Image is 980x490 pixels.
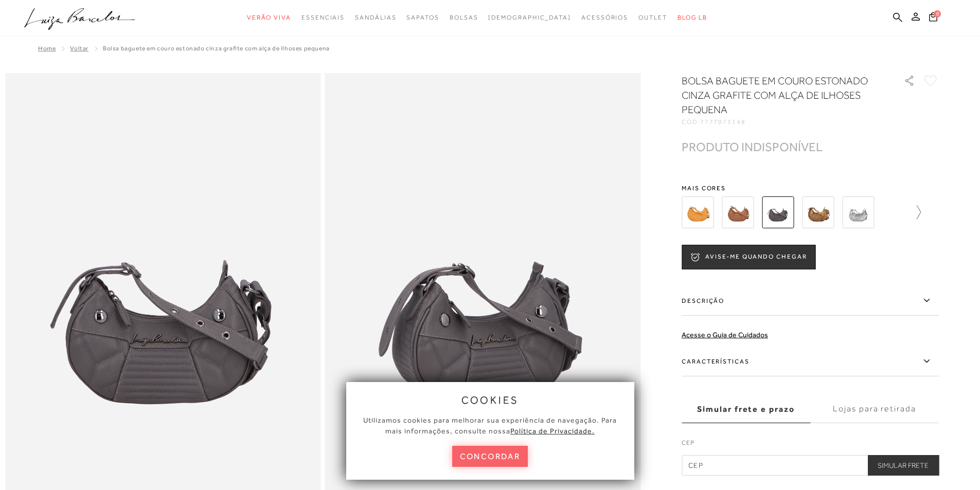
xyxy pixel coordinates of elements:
span: [DEMOGRAPHIC_DATA] [488,14,571,21]
a: Voltar [70,45,88,52]
img: BOLSA BAGUETE EM COURO ESTONADO CINZA GRAFITE COM ALÇA DE ILHOSES PEQUENA [762,196,794,228]
a: noSubCategoriesText [581,8,628,27]
a: noSubCategoriesText [247,8,291,27]
img: BOLSA BAGUETE EM COURO AMARELO AÇAFRÃO COM ALÇA DE ILHOSES PEQUENA [682,196,714,228]
img: BOLSA BAGUETE EM COURO PRATA COM ALÇA DE ILHOSES PEQUENA [842,196,874,228]
label: Simular frete e prazo [682,395,810,423]
a: Home [38,45,56,52]
a: BLOG LB [678,8,707,27]
span: BOLSA BAGUETE EM COURO ESTONADO CINZA GRAFITE COM ALÇA DE ILHOSES PEQUENA [103,45,330,52]
span: BLOG LB [678,14,707,21]
label: Descrição [682,286,939,316]
a: Política de Privacidade. [510,427,595,435]
a: noSubCategoriesText [406,8,439,27]
a: noSubCategoriesText [450,8,478,27]
input: CEP [682,455,939,476]
span: Mais cores [682,185,939,191]
span: Verão Viva [247,14,291,21]
span: Acessórios [581,14,628,21]
span: Outlet [638,14,667,21]
button: AVISE-ME QUANDO CHEGAR [682,245,815,269]
button: Simular Frete [867,455,939,476]
label: Características [682,347,939,376]
div: CÓD: [682,119,887,125]
label: Lojas para retirada [810,395,939,423]
img: BOLSA BAGUETE EM COURO CARAMELO COM ALÇA DE ILHOSES PEQUENA [722,196,754,228]
span: Bolsas [450,14,478,21]
span: 0 [934,10,941,17]
span: 7777073148 [700,118,746,125]
span: cookies [461,394,519,406]
span: Utilizamos cookies para melhorar sua experiência de navegação. Para mais informações, consulte nossa [363,416,617,435]
a: noSubCategoriesText [638,8,667,27]
span: Sapatos [406,14,439,21]
span: Essenciais [301,14,345,21]
a: noSubCategoriesText [488,8,571,27]
h1: BOLSA BAGUETE EM COURO ESTONADO CINZA GRAFITE COM ALÇA DE ILHOSES PEQUENA [682,74,875,117]
a: noSubCategoriesText [301,8,345,27]
label: CEP [682,438,939,452]
a: Acesse o Guia de Cuidados [682,331,768,339]
button: 0 [926,11,940,25]
span: Sandálias [355,14,396,21]
a: noSubCategoriesText [355,8,396,27]
div: PRODUTO INDISPONÍVEL [682,141,823,152]
img: BOLSA BAGUETE EM COURO OURO VELHO COM ALÇA DE ILHOSES PEQUENA [802,196,834,228]
button: concordar [452,446,528,467]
